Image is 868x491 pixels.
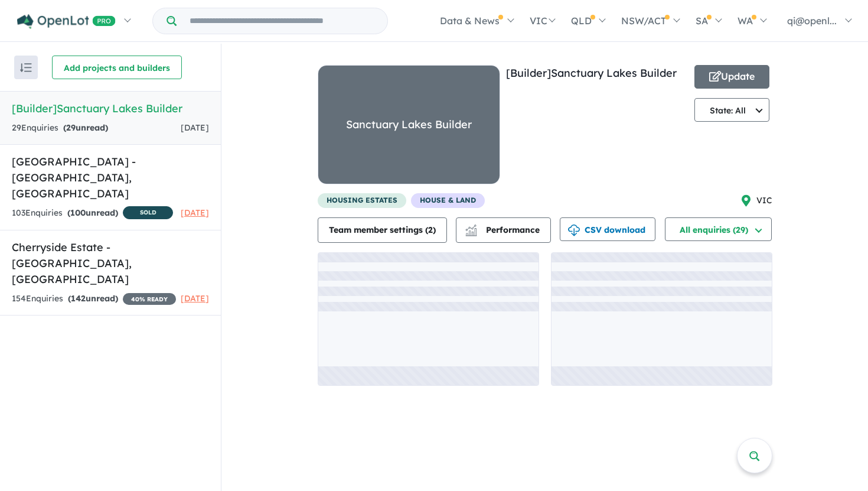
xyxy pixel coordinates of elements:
button: All enquiries (29) [665,217,772,241]
div: Sanctuary Lakes Builder [346,116,472,134]
h5: [Builder] Sanctuary Lakes Builder [12,100,209,116]
span: qi@openl... [787,15,837,27]
span: 29 [66,122,76,133]
img: Openlot PRO Logo White [17,14,116,29]
div: 29 Enquir ies [12,121,108,135]
img: download icon [568,225,580,236]
span: 142 [71,293,86,304]
span: [DATE] [181,122,209,133]
button: State: All [694,98,770,122]
span: [DATE] [181,207,209,218]
strong: ( unread) [68,293,118,304]
button: Performance [456,217,551,243]
strong: ( unread) [67,207,118,218]
strong: ( unread) [63,122,108,133]
span: House & Land [411,193,485,208]
img: line-chart.svg [465,225,476,231]
span: 100 [70,207,86,218]
div: 103 Enquir ies [12,206,173,221]
a: [Builder]Sanctuary Lakes Builder [506,66,677,80]
img: sort.svg [20,63,32,72]
input: Try estate name, suburb, builder or developer [179,8,385,34]
h5: [GEOGRAPHIC_DATA] - [GEOGRAPHIC_DATA] , [GEOGRAPHIC_DATA] [12,154,209,201]
button: Team member settings (2) [318,217,447,243]
button: CSV download [560,217,655,241]
h5: Cherryside Estate - [GEOGRAPHIC_DATA] , [GEOGRAPHIC_DATA] [12,239,209,287]
span: housing estates [318,193,406,208]
div: 154 Enquir ies [12,292,176,306]
a: Sanctuary Lakes Builder [318,65,500,193]
span: 40 % READY [123,293,176,305]
button: Update [694,65,770,89]
button: Add projects and builders [52,56,182,79]
span: 2 [428,225,433,235]
img: bar-chart.svg [465,228,477,236]
span: VIC [756,194,772,208]
span: [DATE] [181,293,209,304]
span: Performance [467,225,540,235]
span: SOLD [123,206,173,219]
